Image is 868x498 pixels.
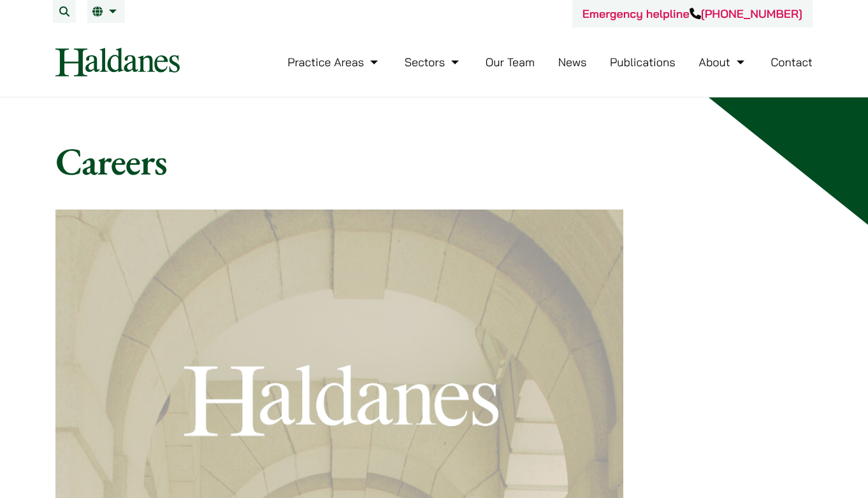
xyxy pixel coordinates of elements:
a: EN [92,6,120,17]
a: Our Team [486,55,535,69]
a: Practice Areas [287,55,381,69]
a: Sectors [405,55,462,69]
a: About [698,55,747,69]
h1: Careers [55,138,813,184]
a: Publications [610,55,676,69]
a: Emergency helpline[PHONE_NUMBER] [582,6,802,21]
img: Logo of Haldanes [55,48,180,76]
a: News [558,55,587,69]
a: Contact [770,55,813,69]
